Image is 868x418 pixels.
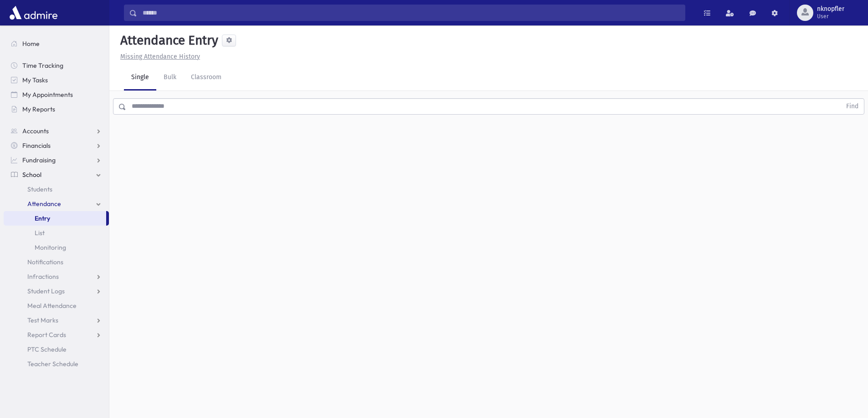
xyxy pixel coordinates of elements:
span: Attendance [27,200,61,208]
a: Infractions [4,269,109,284]
a: Test Marks [4,313,109,327]
a: My Appointments [4,87,109,102]
a: Teacher Schedule [4,357,109,371]
a: Home [4,36,109,51]
span: PTC Schedule [27,345,67,353]
span: Students [27,185,52,193]
span: Meal Attendance [27,302,77,310]
a: Missing Attendance History [117,53,200,60]
a: Monitoring [4,240,109,255]
a: Students [4,182,109,196]
span: Accounts [22,127,49,135]
a: Notifications [4,255,109,269]
a: Time Tracking [4,58,109,73]
a: Single [124,65,156,91]
button: Find [841,99,864,114]
span: List [35,229,45,237]
a: Report Cards [4,327,109,342]
a: PTC Schedule [4,342,109,357]
a: Student Logs [4,284,109,298]
h5: Attendance Entry [117,33,218,48]
span: Time Tracking [22,61,63,70]
span: Infractions [27,272,59,281]
span: School [22,171,41,179]
span: Notifications [27,258,63,266]
input: Search [137,5,685,21]
a: Meal Attendance [4,298,109,313]
img: AdmirePro [7,4,60,22]
span: Report Cards [27,331,66,339]
a: Entry [4,211,106,226]
a: List [4,226,109,240]
span: Financials [22,141,51,150]
span: Monitoring [35,243,66,252]
span: nknopfler [817,5,844,13]
a: Bulk [156,65,184,91]
a: Financials [4,138,109,153]
u: Missing Attendance History [120,53,200,60]
span: User [817,13,844,20]
a: Fundraising [4,153,109,167]
a: Accounts [4,124,109,138]
a: School [4,167,109,182]
span: Student Logs [27,287,65,295]
span: Fundraising [22,156,56,164]
a: Classroom [184,65,229,91]
span: My Reports [22,105,55,113]
a: My Tasks [4,73,109,87]
span: Entry [35,214,50,222]
a: Attendance [4,196,109,211]
span: My Tasks [22,76,48,84]
span: Teacher Schedule [27,360,78,368]
span: My Appointments [22,91,73,99]
a: My Reports [4,102,109,116]
span: Test Marks [27,316,58,324]
span: Home [22,40,40,48]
